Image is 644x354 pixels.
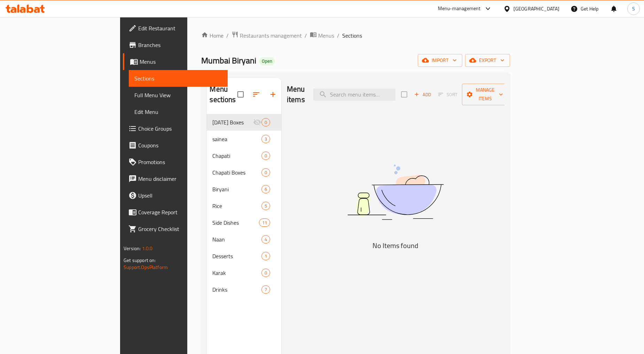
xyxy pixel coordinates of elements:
[261,269,270,277] div: items
[262,153,270,159] span: 0
[201,53,256,68] span: Mumbai Biryani
[438,5,481,13] div: Menu-management
[207,131,281,147] div: sainea3
[123,204,228,221] a: Coverage Report
[123,154,228,170] a: Promotions
[262,169,270,176] span: 0
[207,181,281,198] div: Biryani6
[310,31,334,40] a: Menus
[212,185,261,193] span: Biryani
[423,56,457,65] span: import
[207,114,281,131] div: [DATE] Boxes0
[305,31,307,40] li: /
[342,31,362,40] span: Sections
[123,221,228,237] a: Grocery Checklist
[261,152,270,160] div: items
[123,20,228,37] a: Edit Restaurant
[207,264,281,281] div: Karak0
[465,54,510,67] button: export
[261,252,270,260] div: items
[261,185,270,193] div: items
[212,168,261,177] span: Chapati Boxes
[129,103,228,120] a: Edit Menu
[212,118,253,126] div: Ramadan Boxes
[411,89,434,100] span: Add item
[124,263,168,272] a: Support.OpsPlatform
[261,235,270,244] div: items
[207,281,281,298] div: Drinks7
[138,41,222,49] span: Branches
[418,54,462,67] button: import
[207,214,281,231] div: Side Dishes11
[124,244,141,253] span: Version:
[201,31,510,40] nav: breadcrumb
[207,231,281,248] div: Naan4
[262,203,270,209] span: 5
[259,57,275,66] div: Open
[138,175,222,183] span: Menu disclaimer
[261,202,270,210] div: items
[318,31,334,40] span: Menus
[262,136,270,143] span: 3
[308,240,482,251] h5: No Items found
[468,86,503,103] span: Manage items
[142,244,153,253] span: 1.0.0
[140,57,222,66] span: Menus
[212,135,261,143] span: sainea
[212,285,261,294] span: Drinks
[212,118,253,126] span: [DATE] Boxes
[138,24,222,32] span: Edit Restaurant
[123,37,228,53] a: Branches
[134,74,222,83] span: Sections
[261,285,270,294] div: items
[207,147,281,164] div: Chapati0
[129,87,228,103] a: Full Menu View
[138,225,222,233] span: Grocery Checklist
[123,170,228,187] a: Menu disclaimer
[123,53,228,70] a: Menus
[513,5,559,13] div: [GEOGRAPHIC_DATA]
[207,248,281,264] div: Desserts1
[134,91,222,99] span: Full Menu View
[261,168,270,177] div: items
[233,87,248,102] span: Select all sections
[212,235,261,244] span: Naan
[212,218,259,227] span: Side Dishes
[207,198,281,214] div: Rice5
[123,120,228,137] a: Choice Groups
[287,84,305,105] h2: Menu items
[265,86,281,103] button: Add section
[138,124,222,133] span: Choice Groups
[261,135,270,143] div: items
[231,31,302,40] a: Restaurants management
[413,91,432,99] span: Add
[124,256,156,265] span: Get support on:
[248,86,265,103] span: Sort sections
[212,152,261,160] span: Chapati
[259,218,270,227] div: items
[138,191,222,200] span: Upsell
[212,252,261,260] div: Desserts
[462,84,509,105] button: Manage items
[262,236,270,243] span: 4
[632,5,635,13] span: S
[212,269,261,277] span: Karak
[313,88,395,101] input: search
[262,286,270,293] span: 7
[471,56,504,65] span: export
[259,220,270,226] span: 11
[138,158,222,166] span: Promotions
[123,137,228,154] a: Coupons
[308,146,482,238] img: dish.svg
[240,31,302,40] span: Restaurants management
[262,186,270,193] span: 6
[212,202,261,210] span: Rice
